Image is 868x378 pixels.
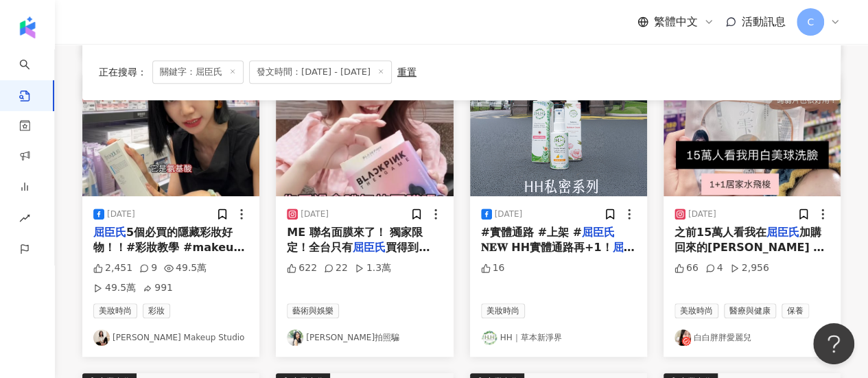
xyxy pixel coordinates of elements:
[287,303,339,318] span: 藝術與娛樂
[276,74,453,196] div: post-image商業合作
[143,281,173,295] div: 991
[742,15,786,28] span: 活動訊息
[355,261,391,275] div: 1.3萬
[481,241,613,254] span: 𝐍𝐄𝐖 HH實體通路再+1！
[730,261,769,275] div: 2,956
[82,74,259,196] div: post-image商業合作
[276,74,453,196] img: post-image
[397,67,417,78] div: 重置
[470,74,647,196] img: post-image
[287,329,303,346] img: KOL Avatar
[139,261,157,275] div: 9
[93,329,110,346] img: KOL Avatar
[107,209,135,220] div: [DATE]
[16,16,38,38] img: logo icon
[287,329,442,346] a: KOL Avatar[PERSON_NAME]拍照騙
[675,303,718,318] span: 美妝時尚
[675,329,691,346] img: KOL Avatar
[152,60,244,84] span: 關鍵字：屈臣氏
[724,303,776,318] span: 醫療與健康
[82,74,259,196] img: post-image
[287,261,317,275] div: 622
[19,204,30,235] span: rise
[675,329,830,346] a: KOL Avatar白白胖胖愛麗兒
[675,226,766,239] span: 之前15萬人看我在
[688,209,716,220] div: [DATE]
[164,261,207,275] div: 49.5萬
[675,261,699,275] div: 66
[705,261,723,275] div: 4
[664,74,841,196] img: post-image
[93,329,248,346] a: KOL Avatar[PERSON_NAME] Makeup Studio
[93,226,244,270] span: 5個必買的隱藏彩妝好物！！#彩妝教學 #makeup #化妝技巧 #彩妝 #
[301,209,329,220] div: [DATE]
[481,261,505,275] div: 16
[766,226,799,239] mark: 屈臣氏
[782,303,809,318] span: 保養
[287,226,423,254] span: ME 聯名面膜來了！ 獨家限定！全台只有
[353,241,386,254] mark: 屈臣氏
[495,209,523,220] div: [DATE]
[324,261,348,275] div: 22
[813,323,854,364] iframe: Help Scout Beacon - Open
[481,303,525,318] span: 美妝時尚
[481,329,497,346] img: KOL Avatar
[481,329,636,346] a: KOL AvatarHH｜草本新淨界
[93,261,132,275] div: 2,451
[470,74,647,196] div: post-image商業合作
[664,74,841,196] div: post-image商業合作
[93,303,137,318] span: 美妝時尚
[654,14,698,29] span: 繁體中文
[807,14,814,29] span: C
[93,226,126,239] mark: 屈臣氏
[249,60,392,84] span: 發文時間：[DATE] - [DATE]
[143,303,170,318] span: 彩妝
[582,226,615,239] mark: 屈臣氏
[93,281,136,295] div: 49.5萬
[99,67,147,78] span: 正在搜尋 ：
[481,226,582,239] span: #實體通路 #上架 #
[19,49,47,103] a: search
